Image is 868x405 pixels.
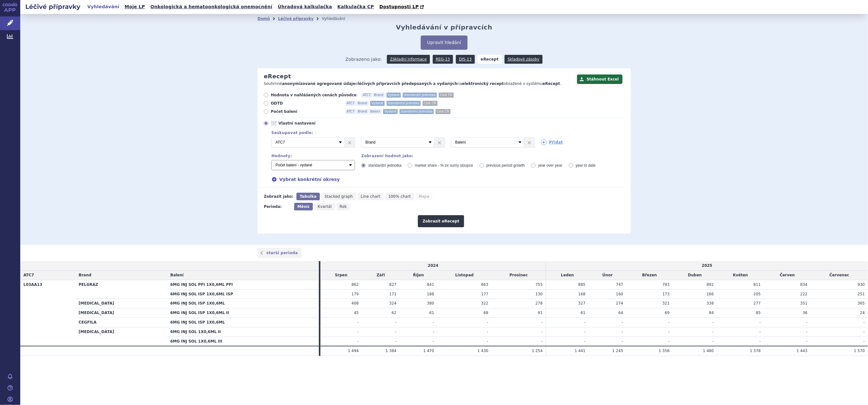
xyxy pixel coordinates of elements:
span: 68 [484,311,488,315]
span: - [584,330,586,334]
span: - [712,330,714,334]
a: Skladové zásoby [505,55,542,64]
span: year over year [538,163,562,168]
span: Brand [356,109,369,114]
span: 179 [351,292,359,296]
span: previous period growth [487,163,525,168]
span: 321 [662,301,670,305]
span: - [541,339,542,344]
span: 380 [427,301,434,305]
span: 327 [578,301,586,305]
th: [MEDICAL_DATA] [76,327,167,346]
span: 365 [858,301,865,305]
td: Únor [589,271,626,280]
span: 827 [389,282,396,287]
span: Zobrazeno jako: [345,55,382,64]
strong: anonymizované agregované údaje [282,81,356,86]
span: Brand [79,273,91,277]
a: Kalkulačka CP [336,3,376,11]
span: Vydané [387,93,401,98]
td: 2024 [320,261,546,270]
span: 61 [429,311,434,315]
th: 6MG INJ SOL ISP 1X0,6ML ISP [167,289,319,299]
span: 338 [707,301,714,305]
td: Srpen [320,271,362,280]
span: - [584,320,586,325]
span: 1 254 [532,349,542,353]
span: 277 [753,301,761,305]
button: Upravit hledání [421,35,467,50]
span: Dostupnosti LP [379,4,419,9]
td: Listopad [437,271,491,280]
span: Měsíc [297,204,310,209]
span: 1 245 [612,349,623,353]
span: Počet balení [271,109,340,114]
a: × [435,138,444,147]
span: year to date [576,163,596,168]
span: - [864,339,865,344]
span: Brand [373,93,385,98]
span: Celá ČR [439,93,454,98]
li: Vyhledávání [322,14,353,23]
th: 6MG INJ SOL 1X0,6ML III [167,337,319,346]
span: 885 [578,282,586,287]
a: Domů [257,16,270,21]
strong: eRecept [477,55,502,64]
span: Brand [356,101,369,106]
span: Celá ČR [423,101,437,106]
td: Červenec [811,271,868,280]
span: 1 384 [386,349,396,353]
h2: eRecept [264,73,291,80]
span: 168 [578,292,586,296]
span: - [357,330,359,334]
span: - [806,339,807,344]
span: - [541,320,542,325]
span: - [487,330,488,334]
span: - [759,339,761,344]
span: 324 [389,301,396,305]
div: Zobrazení hodnot jako: [361,154,624,158]
span: 160 [616,292,623,296]
a: Onkologická a hematoonkologická onemocnění [148,3,274,11]
span: ATC7 [23,273,34,277]
span: - [487,339,488,344]
th: 6MG INJ SOL 1X0,6ML II [167,327,319,337]
a: × [345,138,355,147]
span: standardní jednotka [368,163,401,168]
span: 100% chart [388,194,411,199]
span: ATC7 [345,101,356,106]
span: market share - % ze sumy sloupce [415,163,473,168]
span: - [759,320,761,325]
th: [MEDICAL_DATA] [76,299,167,308]
strong: elektronický recept [462,81,504,86]
span: 1 494 [348,349,359,353]
span: - [541,330,542,334]
td: Září [362,271,400,280]
th: 6MG INJ SOL ISP 1X0,6ML [167,318,319,327]
span: - [433,339,434,344]
strong: léčivých přípravcích předepsaných a vydaných [358,81,457,86]
th: 6MG INJ SOL ISP 1X0,6ML [167,299,319,308]
span: 322 [481,301,488,305]
th: CEGFILA [76,318,167,327]
span: 61 [581,311,586,315]
span: ATC7 [362,93,372,98]
span: 1 470 [423,349,434,353]
span: 1 356 [659,349,669,353]
p: Souhrnné o na obsažené v systému . [264,81,574,87]
span: 130 [536,292,543,296]
button: Zobrazit eRecept [418,215,464,227]
span: - [433,320,434,325]
span: - [712,339,714,344]
span: 274 [616,301,623,305]
th: 6MG INJ SOL ISP 1X0,6ML II [167,308,319,318]
th: PELGRAZ [76,280,167,299]
span: Vydané [370,101,384,106]
span: 45 [354,311,359,315]
span: Balení [170,273,183,277]
span: 84 [709,311,714,315]
td: Květen [717,271,764,280]
span: 834 [800,282,808,287]
a: REG-13 [433,55,453,64]
td: Prosinec [492,271,546,280]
